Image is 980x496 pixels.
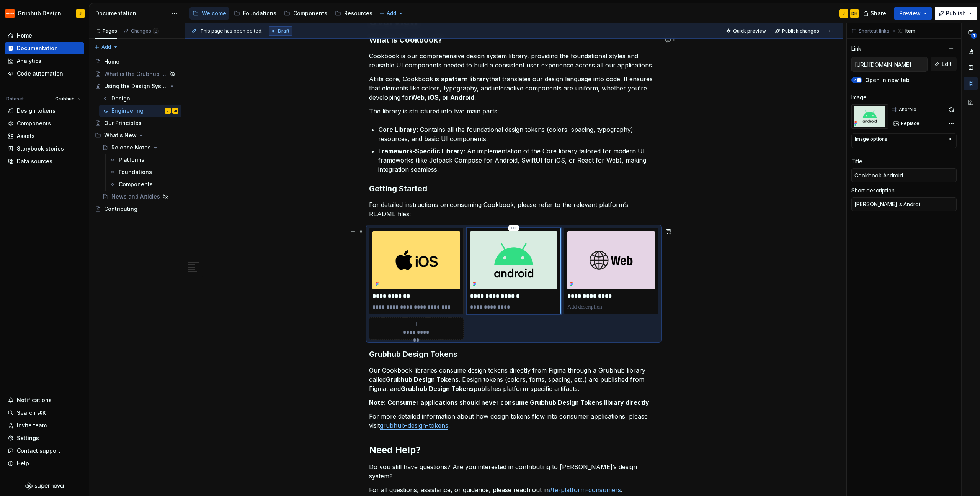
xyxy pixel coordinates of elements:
[851,168,957,182] input: Add title
[5,105,84,117] a: Design tokens
[369,485,658,494] p: For all questions, assistance, or guidance, please reach out in .
[851,94,867,101] div: Image
[153,28,159,34] span: 3
[111,193,160,200] div: News and Articles
[5,445,84,457] button: Contact support
[200,28,263,34] span: This page has been edited.
[17,434,39,442] div: Settings
[782,28,819,34] span: Publish changes
[859,28,889,34] span: Shortcut links
[92,129,181,141] div: What's New
[377,8,406,19] button: Add
[167,107,168,115] div: J
[17,447,60,455] div: Contact support
[5,42,84,54] a: Documentation
[851,45,861,53] div: Link
[387,10,396,16] span: Add
[95,28,117,34] div: Pages
[92,68,181,80] a: What is the Grubhub Design System?
[5,9,15,18] img: 4e8d6f31-f5cf-47b4-89aa-e4dec1dc0822.png
[369,74,658,102] p: At its core, Cookbook is a that translates our design language into code. It ensures that element...
[724,26,769,36] button: Quick preview
[369,107,658,116] p: The library is structured into two main parts:
[401,385,474,393] strong: Grubhub Design Tokens
[17,422,47,429] div: Invite team
[79,10,82,16] div: J
[849,26,893,36] button: Shortcut links
[111,144,151,151] div: Release Notes
[843,10,845,16] div: J
[25,482,64,490] svg: Supernova Logo
[369,34,658,45] h3: What is Cookbook?
[567,231,655,289] img: bc741660-1809-4b7b-b048-0324f10d9f82.png
[92,56,181,68] a: Home
[174,107,177,115] div: DH
[111,107,144,115] div: Engineering
[5,117,84,130] a: Components
[894,7,932,20] button: Preview
[369,366,658,393] p: Our Cookbook libraries consume design tokens directly from Figma through a Grubhub library called...
[859,7,891,20] button: Share
[17,120,51,127] div: Components
[855,136,953,145] button: Image options
[18,10,67,17] div: Grubhub Design System
[131,28,159,34] div: Changes
[444,75,489,83] strong: pattern library
[2,5,87,21] button: Grubhub Design SystemJ
[378,125,658,143] p: : Contains all the foundational design tokens (colors, spacing, typography), resources, and basic...
[5,130,84,142] a: Assets
[899,10,921,17] span: Preview
[344,10,372,17] div: Resources
[17,409,46,417] div: Search ⌘K
[5,143,84,155] a: Storybook stories
[865,76,910,84] label: Open in new tab
[378,147,464,155] strong: Framework-Specific Library
[971,33,977,39] span: 1
[851,197,957,211] textarea: [PERSON_NAME]'s Andr
[5,394,84,406] button: Notifications
[549,486,621,494] a: #fe-platform-consumers
[104,205,137,213] div: Contributing
[372,231,460,289] img: e46e2d60-b0bc-46ee-a13c-91abc9afab85.png
[369,183,658,194] h3: Getting Started
[17,107,56,115] div: Design tokens
[470,231,558,289] img: 07f89d11-f8e2-43e0-8c39-21634492c4e3.png
[899,107,916,113] div: Android
[17,44,58,52] div: Documentation
[52,94,84,104] button: Grubhub
[369,51,658,70] p: Cookbook is our comprehensive design system library, providing the foundational styles and reusab...
[99,191,181,203] a: News and Articles
[99,141,181,154] a: Release Notes
[851,187,895,194] div: Short description
[935,7,977,20] button: Publish
[369,399,649,406] strong: Note: Consumer applications should never consume Grubhub Design Tokens library directly
[871,10,886,17] span: Share
[99,92,181,105] a: Design
[411,94,474,101] strong: Web, iOS, or Android
[92,117,181,129] a: Our Principles
[231,7,279,20] a: Foundations
[369,444,658,456] h2: Need Help?
[189,6,376,21] div: Page tree
[942,60,952,68] span: Edit
[369,462,658,481] p: Do you still have questions? Are you interested in contributing to [PERSON_NAME]’s design system?
[17,32,32,39] div: Home
[378,146,658,174] p: : An implementation of the Core library tailored for modern UI frameworks (like Jetpack Compose f...
[6,96,24,102] div: Dataset
[5,67,84,80] a: Code automation
[17,158,52,165] div: Data sources
[5,55,84,67] a: Analytics
[369,412,658,430] p: For more detailed information about how design tokens flow into consumer applications, please vis...
[901,120,920,126] span: Replace
[119,156,144,164] div: Platforms
[931,57,957,71] button: Edit
[5,407,84,419] button: Search ⌘K
[104,119,142,127] div: Our Principles
[369,200,658,218] p: For detailed instructions on consuming Cookbook, please refer to the relevant platform’s README f...
[106,154,181,166] a: Platforms
[92,56,181,215] div: Page tree
[332,7,376,20] a: Resources
[111,95,130,102] div: Design
[92,80,181,92] a: Using the Design System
